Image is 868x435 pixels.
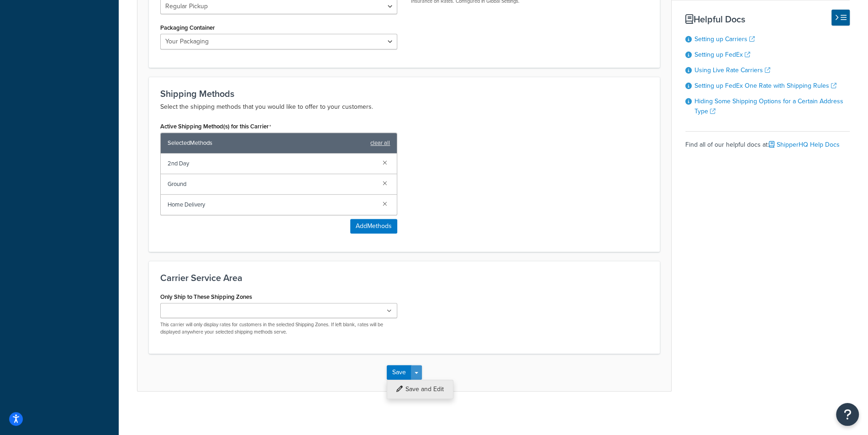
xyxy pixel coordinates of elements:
button: Save and Edit [387,380,453,399]
label: Active Shipping Method(s) for this Carrier [160,123,271,130]
div: Find all of our helpful docs at: [685,131,850,151]
span: 2nd Day [168,157,375,170]
a: Hiding Some Shipping Options for a Certain Address Type [694,96,843,116]
a: Setting up FedEx [694,50,750,59]
label: Packaging Container [160,24,215,31]
button: AddMethods [350,219,397,233]
a: Setting up Carriers [694,34,755,44]
a: clear all [370,137,390,149]
p: Select the shipping methods that you would like to offer to your customers. [160,101,648,112]
a: Setting up FedEx One Rate with Shipping Rules [694,81,836,90]
span: Selected Methods [168,137,366,149]
h3: Shipping Methods [160,89,648,99]
a: Using Live Rate Carriers [694,65,770,75]
button: Save [387,365,411,380]
label: Only Ship to These Shipping Zones [160,293,252,300]
p: This carrier will only display rates for customers in the selected Shipping Zones. If left blank,... [160,321,397,335]
span: Home Delivery [168,198,375,211]
h3: Carrier Service Area [160,273,648,283]
h3: Helpful Docs [685,14,850,24]
span: Ground [168,178,375,191]
button: Hide Help Docs [831,10,850,26]
button: Open Resource Center [836,403,859,426]
a: ShipperHQ Help Docs [769,140,840,149]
